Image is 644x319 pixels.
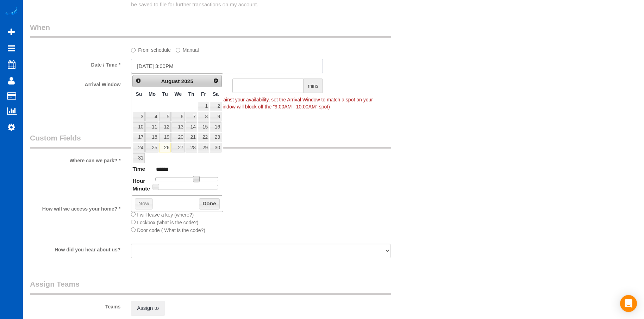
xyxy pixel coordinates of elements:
a: 6 [171,112,185,121]
a: 27 [171,143,185,152]
span: Thursday [188,91,194,97]
span: Next [213,78,219,83]
a: 2 [210,102,221,111]
span: Monday [149,91,156,97]
a: Next [211,76,221,86]
dt: Time [132,165,145,174]
a: 25 [145,143,158,152]
a: 18 [145,133,158,142]
dt: Hour [132,177,145,186]
span: mins [304,79,323,93]
a: 24 [133,143,145,152]
a: 26 [159,143,170,152]
input: From schedule [131,48,136,52]
span: To make this booking count against your availability, set the Arrival Window to match a spot on y... [131,97,373,110]
button: Done [199,198,220,209]
label: How did you hear about us? [25,244,126,253]
label: Where can we park? * [25,155,126,164]
a: 13 [171,122,185,132]
a: Prev [133,76,143,86]
a: 17 [133,133,145,142]
label: From schedule [131,44,171,54]
a: 8 [198,112,209,121]
input: MM/DD/YYYY HH:MM [131,59,323,73]
a: 5 [159,112,170,121]
label: Date / Time * [25,59,126,68]
img: Automaid Logo [4,7,18,17]
a: 22 [198,133,209,142]
a: 21 [186,133,197,142]
label: Manual [176,44,199,54]
a: 9 [210,112,221,121]
span: Wednesday [175,91,182,97]
dt: Minute [132,185,150,194]
span: Prev [136,78,141,83]
button: Assign to [131,301,165,315]
a: 23 [210,133,221,142]
span: Lockbox (what is the code?) [137,220,198,225]
a: 15 [198,122,209,132]
label: Arrival Window [25,79,126,88]
legend: Assign Teams [30,279,391,295]
a: 11 [145,122,158,132]
a: 10 [133,122,145,132]
legend: Custom Fields [30,133,391,149]
label: How will we access your home? * [25,203,126,212]
a: 30 [210,143,221,152]
legend: When [30,22,391,38]
a: 29 [198,143,209,152]
a: 19 [159,133,170,142]
span: August [161,78,180,84]
a: 16 [210,122,221,132]
span: 2025 [181,78,193,84]
a: 12 [159,122,170,132]
button: Now [135,198,153,209]
span: Sunday [136,91,142,97]
a: 14 [186,122,197,132]
label: Teams [25,301,126,310]
span: Tuesday [162,91,168,97]
span: Saturday [213,91,219,97]
span: Friday [201,91,206,97]
span: I will leave a key (where?) [137,212,194,218]
a: 7 [186,112,197,121]
a: 3 [133,112,145,121]
span: Door code ( What is the code?) [137,227,205,233]
a: 4 [145,112,158,121]
a: 20 [171,133,185,142]
div: Open Intercom Messenger [620,295,637,312]
a: 31 [133,153,145,163]
input: Manual [176,48,180,52]
a: 1 [198,102,209,111]
a: 28 [186,143,197,152]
